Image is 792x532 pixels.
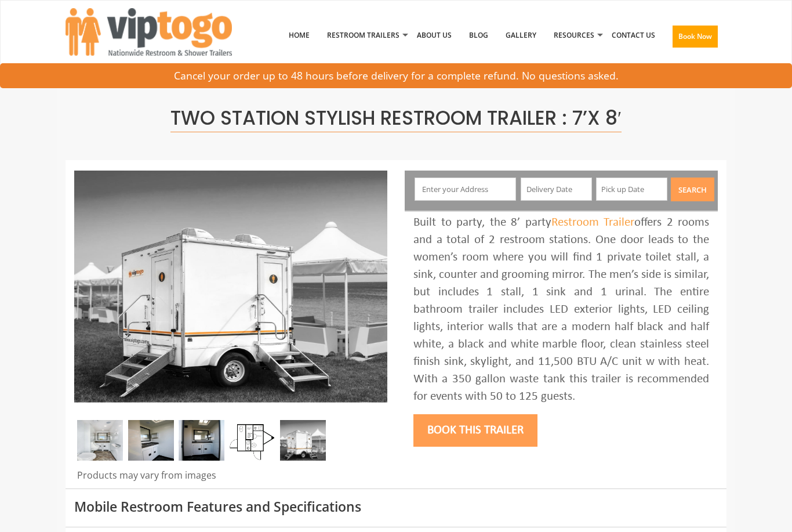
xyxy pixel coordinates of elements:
img: A mini restroom trailer with two separate stations and separate doors for males and females [280,420,326,461]
h3: Mobile Restroom Features and Specifications [74,500,718,514]
img: DSC_0004_email [179,420,224,461]
a: Gallery [497,5,545,66]
input: Pick up Date [596,178,667,201]
a: About Us [408,5,460,66]
a: Resources [545,5,603,66]
input: Enter your Address [415,178,517,201]
a: Home [280,5,318,66]
a: Restroom Trailers [318,5,408,66]
img: Floor Plan of 2 station Mini restroom with sink and toilet [230,420,275,461]
a: Book Now [664,5,726,73]
a: Restroom Trailer [551,216,635,229]
button: Book Now [673,26,718,48]
div: Products may vary from images [74,469,387,488]
img: A mini restroom trailer with two separate stations and separate doors for males and females [74,171,387,403]
img: Inside of complete restroom with a stall, a urinal, tissue holders, cabinets and mirror [77,420,123,461]
a: Blog [460,5,497,66]
a: Contact Us [603,5,664,66]
span: Two Station Stylish Restroom Trailer : 7’x 8′ [170,104,622,132]
input: Delivery Date [521,178,592,201]
div: Built to party, the 8’ party offers 2 rooms and a total of 2 restroom stations. One door leads to... [413,214,709,406]
button: Book this trailer [413,414,537,447]
img: VIPTOGO [66,8,232,56]
button: Search [671,178,714,201]
img: DSC_0016_email [128,420,174,461]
